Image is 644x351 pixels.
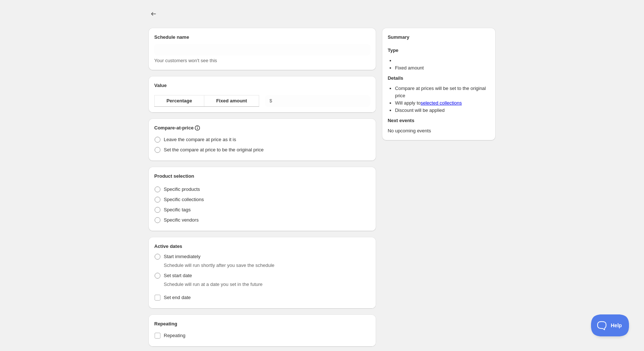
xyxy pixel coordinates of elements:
h2: Next events [388,117,490,124]
span: Repeating [164,333,185,338]
li: Will apply to [395,99,490,107]
p: No upcoming events [388,127,490,135]
li: Discount will be applied [395,107,490,114]
span: Specific collections [164,197,204,202]
span: Set end date [164,295,191,300]
span: $ [269,98,272,103]
button: Schedules [148,9,159,19]
h2: Compare-at-price [154,124,194,132]
span: Specific products [164,186,200,192]
h2: Repeating [154,320,370,328]
button: Percentage [154,95,204,107]
li: Compare at prices will be set to the original price [395,85,490,99]
span: Your customers won't see this [154,58,217,63]
li: Fixed amount [395,64,490,72]
span: Fixed amount [216,97,247,105]
span: Specific vendors [164,217,198,223]
h2: Type [388,47,490,54]
h2: Summary [388,34,490,41]
span: Leave the compare at price as it is [164,137,236,142]
span: Schedule will run at a date you set in the future [164,282,262,287]
span: Set the compare at price to be the original price [164,147,264,152]
span: Start immediately [164,254,200,259]
span: Percentage [166,97,192,105]
h2: Product selection [154,173,370,180]
span: Set start date [164,273,192,278]
span: Specific tags [164,207,191,212]
a: selected collections [421,100,462,106]
iframe: Toggle Customer Support [591,314,629,336]
button: Fixed amount [204,95,259,107]
h2: Details [388,75,490,82]
h2: Schedule name [154,34,370,41]
h2: Value [154,82,370,89]
span: Schedule will run shortly after you save the schedule [164,263,274,268]
h2: Active dates [154,243,370,250]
